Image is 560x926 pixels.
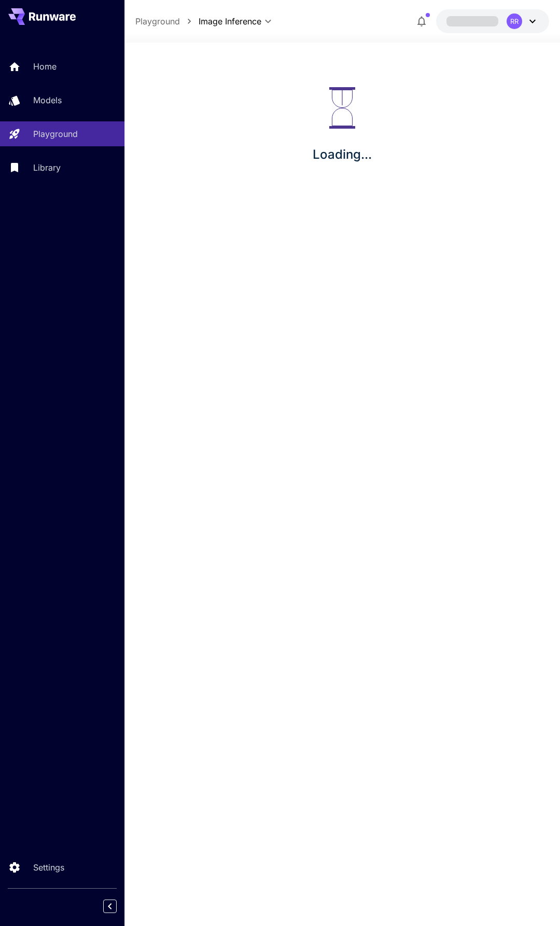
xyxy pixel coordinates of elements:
span: Image Inference [199,15,261,27]
p: Library [33,161,61,174]
p: Settings [33,861,64,874]
button: Collapse sidebar [103,900,117,913]
a: Playground [135,15,180,27]
p: Models [33,94,62,106]
p: Home [33,60,57,73]
div: RR [507,13,522,29]
div: Collapse sidebar [111,897,124,916]
p: Loading... [313,145,372,164]
button: RR [436,9,549,33]
p: Playground [33,128,78,140]
nav: breadcrumb [135,15,199,27]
